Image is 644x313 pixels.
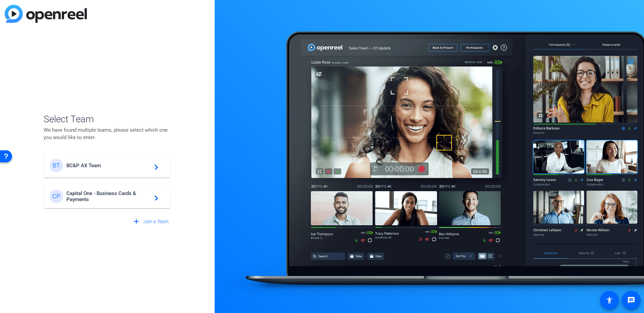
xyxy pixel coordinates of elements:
button: Join a Team [129,216,171,228]
span: Join a Team [143,218,168,225]
div: BT [50,159,63,172]
mat-icon: navigate_next [150,192,158,200]
div: CP [50,190,63,203]
span: Select Team [44,112,171,126]
span: BC&P AX Team [66,163,150,169]
mat-icon: add [132,217,141,226]
span: Capital One - Business Cards & Payments [66,190,150,202]
mat-icon: message [627,296,635,304]
mat-icon: accessibility [605,296,613,304]
mat-icon: navigate_next [150,162,158,170]
img: blue-gradient.svg [5,5,87,23]
p: We have found multiple teams, please select which one you would like to enter. [44,126,171,141]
